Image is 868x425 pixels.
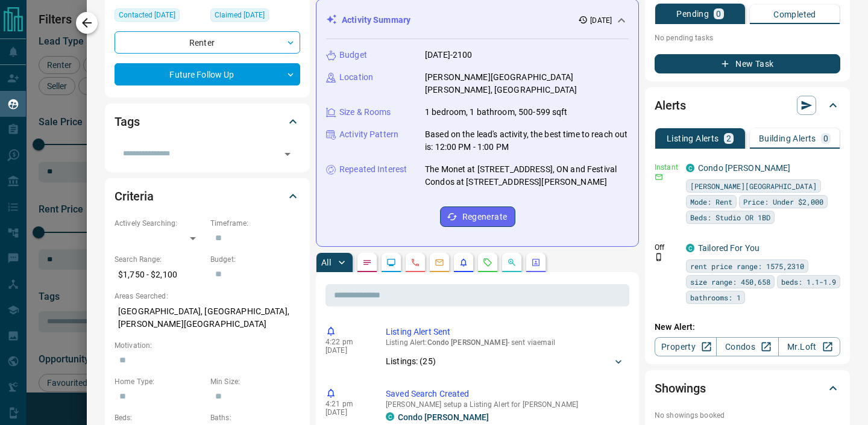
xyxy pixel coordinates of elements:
[210,8,300,25] div: Sun Aug 17 2025
[507,258,517,267] svg: Opportunities
[690,196,732,208] span: Mode: Rent
[386,388,624,400] p: Saved Search Created
[325,408,368,417] p: [DATE]
[398,412,489,422] a: Condo [PERSON_NAME]
[210,376,300,387] p: Min Size:
[655,173,663,181] svg: Email
[655,337,717,356] a: Property
[425,128,629,154] p: Based on the lead's activity, the best time to reach out is: 12:00 PM - 1:00 PM
[342,14,410,26] p: Activity Summary
[115,254,204,265] p: Search Range:
[326,9,629,31] div: Activity Summary[DATE]
[210,412,300,423] p: Baths:
[115,412,204,423] p: Beds:
[386,338,624,347] p: Listing Alert : - sent via email
[655,96,686,115] h2: Alerts
[321,258,331,267] p: All
[698,163,791,173] a: Condo [PERSON_NAME]
[459,258,468,267] svg: Listing Alerts
[590,15,612,26] p: [DATE]
[655,162,679,173] p: Instant
[325,400,368,408] p: 4:21 pm
[386,258,396,267] svg: Lead Browsing Activity
[339,106,391,119] p: Size & Rooms
[386,355,436,368] p: Listings: ( 25 )
[425,71,629,96] p: [PERSON_NAME][GEOGRAPHIC_DATA][PERSON_NAME], [GEOGRAPHIC_DATA]
[115,187,154,206] h2: Criteria
[686,164,694,172] div: condos.ca
[690,180,817,192] span: [PERSON_NAME][GEOGRAPHIC_DATA]
[655,374,840,403] div: Showings
[655,29,840,47] p: No pending tasks
[115,302,300,334] p: [GEOGRAPHIC_DATA], [GEOGRAPHIC_DATA], [PERSON_NAME][GEOGRAPHIC_DATA]
[427,338,508,347] span: Condo [PERSON_NAME]
[781,276,836,288] span: beds: 1.1-1.9
[115,291,300,302] p: Areas Searched:
[655,253,663,261] svg: Push Notification Only
[119,9,175,21] span: Contacted [DATE]
[823,134,828,143] p: 0
[215,9,265,21] span: Claimed [DATE]
[115,107,300,136] div: Tags
[686,244,694,252] div: condos.ca
[483,258,492,267] svg: Requests
[690,291,741,303] span: bathrooms: 1
[778,337,840,356] a: Mr.Loft
[325,338,368,346] p: 4:22 pm
[425,49,472,61] p: [DATE]-2100
[115,63,300,85] div: Future Follow Up
[115,112,139,131] h2: Tags
[531,258,541,267] svg: Agent Actions
[690,276,770,288] span: size range: 450,658
[325,346,368,355] p: [DATE]
[115,376,204,387] p: Home Type:
[279,146,296,163] button: Open
[773,10,816,19] p: Completed
[425,163,629,188] p: The Monet at [STREET_ADDRESS], ON and Festival Condos at [STREET_ADDRESS][PERSON_NAME]
[115,265,204,285] p: $1,750 - $2,100
[655,379,706,398] h2: Showings
[676,10,709,18] p: Pending
[115,340,300,351] p: Motivation:
[115,182,300,211] div: Criteria
[759,134,816,143] p: Building Alerts
[339,49,367,61] p: Budget
[410,258,420,267] svg: Calls
[698,243,759,253] a: Tailored For You
[339,71,373,84] p: Location
[440,206,515,227] button: Regenerate
[115,31,300,54] div: Renter
[386,412,394,421] div: condos.ca
[655,410,840,421] p: No showings booked
[386,400,624,409] p: [PERSON_NAME] setup a Listing Alert for [PERSON_NAME]
[726,134,731,143] p: 2
[655,91,840,120] div: Alerts
[339,163,407,176] p: Repeated Interest
[435,258,444,267] svg: Emails
[655,54,840,73] button: New Task
[655,321,840,333] p: New Alert:
[115,8,204,25] div: Sun Aug 17 2025
[339,128,398,141] p: Activity Pattern
[655,242,679,253] p: Off
[386,326,624,338] p: Listing Alert Sent
[716,10,721,18] p: 0
[362,258,372,267] svg: Notes
[743,196,823,208] span: Price: Under $2,000
[690,260,804,272] span: rent price range: 1575,2310
[386,350,624,373] div: Listings: (25)
[716,337,778,356] a: Condos
[425,106,568,119] p: 1 bedroom, 1 bathroom, 500-599 sqft
[210,218,300,229] p: Timeframe:
[667,134,719,143] p: Listing Alerts
[690,211,770,223] span: Beds: Studio OR 1BD
[210,254,300,265] p: Budget:
[115,218,204,229] p: Actively Searching:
